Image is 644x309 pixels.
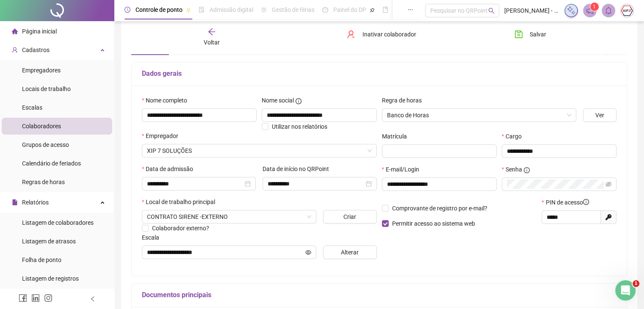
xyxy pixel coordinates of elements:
[262,96,294,105] span: Nome social
[546,198,589,207] span: PIN de acesso
[22,275,79,282] span: Listagem de registros
[261,7,267,13] span: sun
[605,181,611,187] span: eye-invisible
[362,30,416,39] span: Inativar colaborador
[22,47,50,53] span: Cadastros
[605,7,612,14] span: bell
[608,36,627,55] button: ellipsis
[22,123,61,130] span: Colaboradores
[147,210,311,223] span: RODOVIA MG129, KM117
[323,246,377,259] button: Alterar
[124,7,130,13] span: clock-circle
[142,96,193,105] label: Nome completo
[296,98,301,104] span: info-circle
[392,205,487,212] span: Comprovante de registro por e-mail?
[22,86,71,92] span: Locais de trabalho
[593,4,596,10] span: 1
[621,4,633,17] img: 24151
[142,197,221,207] label: Local de trabalho principal
[382,7,388,13] span: book
[567,6,576,15] img: sparkle-icon.fc2bf0ac1784a2077858766a79e2daf3.svg
[341,248,359,257] span: Alterar
[186,8,191,13] span: pushpin
[590,3,599,11] sup: 1
[22,104,42,111] span: Escalas
[615,280,636,301] iframe: Intercom live chat
[22,238,76,245] span: Listagem de atrasos
[382,132,412,141] label: Matrícula
[272,6,315,13] span: Gestão de férias
[407,7,413,13] span: ellipsis
[22,199,49,206] span: Relatórios
[530,30,546,39] span: Salvar
[322,7,328,13] span: dashboard
[506,165,522,174] span: Senha
[152,225,209,232] span: Colaborador externo?
[583,199,589,205] span: info-circle
[514,30,523,39] span: save
[19,294,27,302] span: facebook
[347,30,355,39] span: user-delete
[524,167,530,173] span: info-circle
[31,294,40,302] span: linkedin
[508,28,553,41] button: Salvar
[142,233,165,242] label: Escala
[210,6,253,13] span: Admissão digital
[22,179,65,185] span: Regras de horas
[340,28,422,41] button: Inativar colaborador
[199,7,205,13] span: file-done
[12,47,18,53] span: user-add
[504,6,559,15] span: [PERSON_NAME] - XIP 7 SOLUÇÕES
[382,96,427,105] label: Regra de horas
[22,257,61,263] span: Folha de ponto
[22,141,69,148] span: Grupos de acesso
[22,28,57,35] span: Página inicial
[633,280,639,287] span: 1
[583,108,616,122] button: Ver
[387,109,571,121] span: Banco de Horas
[142,69,616,79] h5: Dados gerais
[142,131,184,141] label: Empregador
[272,123,327,130] span: Utilizar nos relatórios
[586,7,594,14] span: notification
[135,6,182,13] span: Controle de ponto
[12,28,18,34] span: home
[22,67,61,74] span: Empregadores
[263,164,334,174] label: Data de início no QRPoint
[595,110,604,120] span: Ver
[142,290,616,300] h5: Documentos principais
[323,210,377,223] button: Criar
[90,296,96,302] span: left
[204,39,220,46] span: Voltar
[343,212,356,221] span: Criar
[305,249,311,255] span: eye
[382,165,425,174] label: E-mail/Login
[488,8,495,14] span: search
[22,160,81,167] span: Calendário de feriados
[44,294,53,302] span: instagram
[142,164,199,174] label: Data de admissão
[147,144,372,157] span: XIP 7 INFORMATICA LTDA
[333,6,366,13] span: Painel do DP
[207,28,216,36] span: arrow-left
[392,220,475,227] span: Permitir acesso ao sistema web
[502,132,527,141] label: Cargo
[12,199,18,205] span: file
[22,219,94,226] span: Listagem de colaboradores
[370,8,375,13] span: pushpin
